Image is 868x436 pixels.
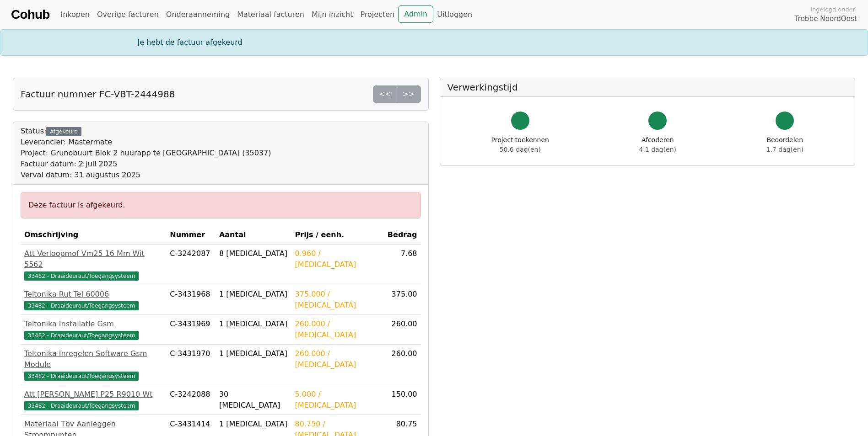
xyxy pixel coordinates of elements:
div: Status: [21,126,271,181]
a: Att Verloopmof Vm25 16 Mm Wit 556233482 - Draaideuraut/Toegangsysteem [24,248,162,281]
div: Afcoderen [639,135,676,154]
div: 260.000 / [MEDICAL_DATA] [295,319,380,340]
a: Cohub [11,4,49,26]
a: Uitloggen [433,5,476,24]
a: Admin [398,5,433,23]
span: Ingelogd onder: [810,5,857,14]
div: 375.000 / [MEDICAL_DATA] [295,289,380,311]
div: Project toekennen [491,135,549,154]
div: Teltonika Installatie Gsm [24,319,162,330]
span: Trebbe NoordOost [795,14,857,24]
td: 260.00 [383,345,421,385]
td: 7.68 [383,245,421,285]
div: 8 [MEDICAL_DATA] [219,248,288,259]
a: Mijn inzicht [308,5,357,24]
div: Factuur datum: 2 juli 2025 [21,159,271,170]
div: 30 [MEDICAL_DATA] [219,389,288,411]
span: 33482 - Draaideuraut/Toegangsysteem [24,372,139,381]
td: 260.00 [383,315,421,345]
div: 1 [MEDICAL_DATA] [219,319,288,330]
a: Teltonika Inregelen Software Gsm Module33482 - Draaideuraut/Toegangsysteem [24,348,162,381]
span: 33482 - Draaideuraut/Toegangsysteem [24,331,139,340]
th: Nummer [166,226,216,245]
div: Beoordelen [766,135,803,154]
span: 50.6 dag(en) [500,146,541,153]
a: Overige facturen [93,5,162,24]
div: Verval datum: 31 augustus 2025 [21,170,271,181]
div: Project: Grunobuurt Blok 2 huurapp te [GEOGRAPHIC_DATA] (35037) [21,148,271,159]
a: Att [PERSON_NAME] P25 R9010 Wt33482 - Draaideuraut/Toegangsysteem [24,389,162,411]
div: Teltonika Inregelen Software Gsm Module [24,348,162,370]
span: 33482 - Draaideuraut/Toegangsysteem [24,401,139,410]
div: Leverancier: Mastermate [21,137,271,148]
div: 1 [MEDICAL_DATA] [219,289,288,300]
div: Deze factuur is afgekeurd. [21,192,421,218]
div: 0.960 / [MEDICAL_DATA] [295,248,380,270]
a: Materiaal facturen [233,5,308,24]
td: 150.00 [383,385,421,415]
div: Teltonika Rut Tel 60006 [24,289,162,300]
th: Prijs / eenh. [291,226,383,245]
td: 375.00 [383,285,421,315]
div: 5.000 / [MEDICAL_DATA] [295,389,380,411]
td: C-3242088 [166,385,216,415]
a: Inkopen [57,5,93,24]
td: C-3242087 [166,245,216,285]
td: C-3431968 [166,285,216,315]
th: Aantal [216,226,291,245]
div: Att Verloopmof Vm25 16 Mm Wit 5562 [24,248,162,270]
th: Bedrag [383,226,421,245]
a: Teltonika Installatie Gsm33482 - Draaideuraut/Toegangsysteem [24,319,162,340]
td: C-3431970 [166,345,216,385]
div: 1 [MEDICAL_DATA] [219,419,288,430]
th: Omschrijving [21,226,166,245]
td: C-3431969 [166,315,216,345]
a: Teltonika Rut Tel 6000633482 - Draaideuraut/Toegangsysteem [24,289,162,311]
div: 260.000 / [MEDICAL_DATA] [295,348,380,370]
span: 33482 - Draaideuraut/Toegangsysteem [24,271,139,281]
div: 1 [MEDICAL_DATA] [219,348,288,359]
div: Afgekeurd [46,127,81,136]
span: 33482 - Draaideuraut/Toegangsysteem [24,301,139,310]
h5: Factuur nummer FC-VBT-2444988 [21,89,175,100]
div: Je hebt de factuur afgekeurd [132,37,736,48]
div: Att [PERSON_NAME] P25 R9010 Wt [24,389,162,400]
a: Onderaanneming [162,5,233,24]
a: Projecten [356,5,398,24]
h5: Verwerkingstijd [447,82,848,93]
span: 1.7 dag(en) [766,146,803,153]
span: 4.1 dag(en) [639,146,676,153]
